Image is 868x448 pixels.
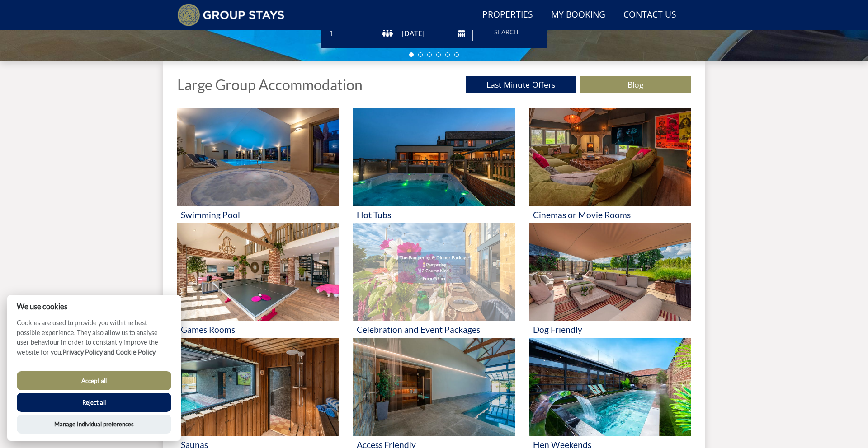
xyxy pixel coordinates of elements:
[177,4,284,26] img: Group Stays
[529,223,691,322] img: 'Dog Friendly' - Large Group Accommodation Holiday Ideas
[479,5,537,25] a: Properties
[466,76,576,93] a: Last Minute Offers
[533,325,687,334] h3: Dog Friendly
[353,338,514,436] img: 'Access Friendly' - Large Group Accommodation Holiday Ideas
[17,393,171,412] button: Reject all
[181,210,335,219] h3: Swimming Pool
[177,77,363,93] h1: Large Group Accommodation
[533,210,687,219] h3: Cinemas or Movie Rooms
[529,108,691,206] img: 'Cinemas or Movie Rooms' - Large Group Accommodation Holiday Ideas
[177,338,339,436] img: 'Saunas' - Large Group Accommodation Holiday Ideas
[353,223,514,338] a: 'Celebration and Event Packages' - Large Group Accommodation Holiday Ideas Celebration and Event ...
[7,318,181,364] p: Cookies are used to provide you with the best possible experience. They also allow us to analyse ...
[7,302,181,311] h2: We use cookies
[400,26,465,41] input: Arrival Date
[547,5,609,25] a: My Booking
[472,23,540,41] button: Search
[353,223,514,322] img: 'Celebration and Event Packages' - Large Group Accommodation Holiday Ideas
[353,108,514,223] a: 'Hot Tubs' - Large Group Accommodation Holiday Ideas Hot Tubs
[177,108,339,206] img: 'Swimming Pool' - Large Group Accommodation Holiday Ideas
[620,5,680,25] a: Contact Us
[353,108,514,206] img: 'Hot Tubs' - Large Group Accommodation Holiday Ideas
[181,325,335,334] h3: Games Rooms
[529,223,691,338] a: 'Dog Friendly' - Large Group Accommodation Holiday Ideas Dog Friendly
[177,108,339,223] a: 'Swimming Pool' - Large Group Accommodation Holiday Ideas Swimming Pool
[17,415,171,434] button: Manage Individual preferences
[177,223,339,338] a: 'Games Rooms' - Large Group Accommodation Holiday Ideas Games Rooms
[529,108,691,223] a: 'Cinemas or Movie Rooms' - Large Group Accommodation Holiday Ideas Cinemas or Movie Rooms
[494,28,519,36] span: Search
[177,223,339,322] img: 'Games Rooms' - Large Group Accommodation Holiday Ideas
[62,348,156,356] a: Privacy Policy and Cookie Policy
[529,338,691,436] img: 'Hen Weekends' - Large Group Accommodation Holiday Ideas
[17,371,171,390] button: Accept all
[357,210,511,219] h3: Hot Tubs
[357,325,511,334] h3: Celebration and Event Packages
[580,76,691,93] a: Blog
